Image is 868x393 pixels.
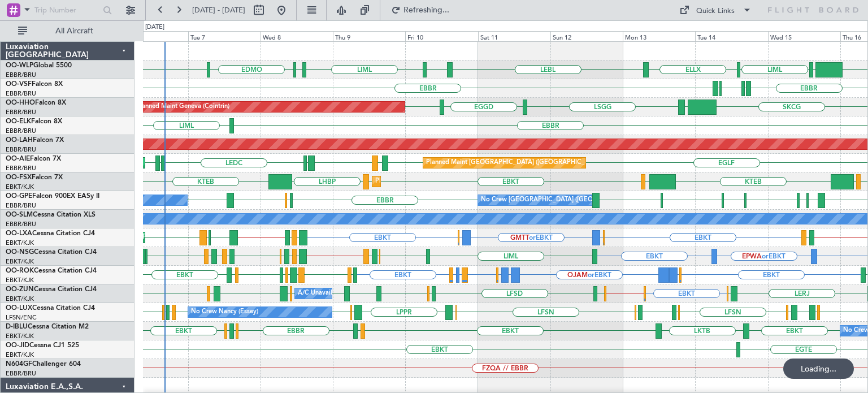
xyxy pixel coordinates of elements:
[6,127,36,135] a: EBBR/BRU
[6,137,64,144] a: OO-LAHFalcon 7X
[6,286,97,293] a: OO-ZUNCessna Citation CJ4
[192,5,245,15] span: [DATE] - [DATE]
[6,361,32,368] span: N604GF
[6,71,36,79] a: EBBR/BRU
[6,323,28,330] span: D-IBLU
[6,220,36,228] a: EBBR/BRU
[6,313,37,322] a: LFSN/ENC
[6,118,62,125] a: OO-ELKFalcon 8X
[695,31,767,41] div: Tue 14
[6,211,33,218] span: OO-SLM
[6,305,95,312] a: OO-LUXCessna Citation CJ4
[6,369,36,378] a: EBBR/BRU
[145,23,164,32] div: [DATE]
[6,342,29,349] span: OO-JID
[6,351,34,359] a: EBKT/KJK
[768,31,840,41] div: Wed 15
[6,62,33,69] span: OO-WLP
[6,211,96,218] a: OO-SLMCessna Citation XLS
[6,100,35,106] span: OO-HHO
[298,285,478,302] div: A/C Unavailable [GEOGRAPHIC_DATA]-[GEOGRAPHIC_DATA]
[6,183,34,191] a: EBKT/KJK
[6,118,31,125] span: OO-ELK
[6,257,34,266] a: EBKT/KJK
[478,31,550,41] div: Sat 11
[12,22,123,40] button: All Aircraft
[6,145,36,154] a: EBBR/BRU
[550,31,623,41] div: Sun 12
[6,193,32,200] span: OO-GPE
[6,239,34,247] a: EBKT/KJK
[6,230,95,237] a: OO-LXACessna Citation CJ4
[6,323,89,330] a: D-IBLUCessna Citation M2
[6,267,34,274] span: OO-ROK
[6,201,36,210] a: EBBR/BRU
[6,156,30,162] span: OO-AIE
[34,2,99,19] input: Trip Number
[136,98,229,115] div: Planned Maint Geneva (Cointrin)
[6,137,33,144] span: OO-LAH
[261,31,333,41] div: Wed 8
[783,359,854,379] div: Loading...
[6,164,36,172] a: EBBR/BRU
[6,342,79,349] a: OO-JIDCessna CJ1 525
[6,361,81,368] a: N604GFChallenger 604
[191,304,258,321] div: No Crew Nancy (Essey)
[6,286,34,293] span: OO-ZUN
[6,193,99,200] a: OO-GPEFalcon 900EX EASy II
[333,31,405,41] div: Thu 9
[426,154,604,171] div: Planned Maint [GEOGRAPHIC_DATA] ([GEOGRAPHIC_DATA])
[6,174,32,181] span: OO-FSX
[403,6,450,14] span: Refreshing...
[115,31,188,41] div: Mon 6
[6,267,97,274] a: OO-ROKCessna Citation CJ4
[6,276,34,284] a: EBKT/KJK
[6,81,63,88] a: OO-VSFFalcon 8X
[188,31,261,41] div: Tue 7
[6,230,32,237] span: OO-LXA
[6,108,36,116] a: EBBR/BRU
[6,81,32,88] span: OO-VSF
[6,174,63,181] a: OO-FSXFalcon 7X
[6,332,34,340] a: EBKT/KJK
[481,192,670,209] div: No Crew [GEOGRAPHIC_DATA] ([GEOGRAPHIC_DATA] National)
[386,1,454,19] button: Refreshing...
[6,100,66,106] a: OO-HHOFalcon 8X
[142,229,274,246] div: Planned Maint Kortrijk-[GEOGRAPHIC_DATA]
[6,156,61,162] a: OO-AIEFalcon 7X
[405,31,478,41] div: Fri 10
[674,1,757,19] button: Quick Links
[6,62,72,69] a: OO-WLPGlobal 5500
[6,249,34,256] span: OO-NSG
[6,295,34,303] a: EBKT/KJK
[375,173,507,190] div: Planned Maint Kortrijk-[GEOGRAPHIC_DATA]
[696,6,735,17] div: Quick Links
[6,249,97,256] a: OO-NSGCessna Citation CJ4
[6,305,32,312] span: OO-LUX
[6,89,36,98] a: EBBR/BRU
[29,27,119,35] span: All Aircraft
[623,31,695,41] div: Mon 13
